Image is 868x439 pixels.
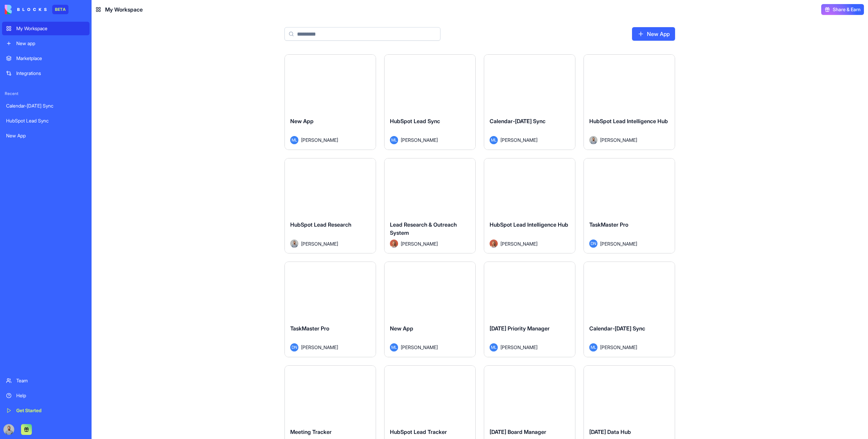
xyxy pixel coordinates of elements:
span: HubSpot Lead Tracker [390,428,447,435]
button: Share & Earn [821,4,864,15]
span: New App [290,118,314,125]
span: HubSpot Lead Research [290,221,351,228]
span: TaskMaster Pro [290,325,329,332]
div: New App [6,132,85,139]
span: HubSpot Lead Intelligence Hub [490,221,568,228]
a: HubSpot Lead SyncML[PERSON_NAME] [384,54,476,150]
span: DN [589,240,597,248]
a: New AppML[PERSON_NAME] [384,262,476,357]
img: image_123650291_bsq8ao.jpg [3,424,14,435]
span: [PERSON_NAME] [401,344,438,351]
a: Calendar-[DATE] SyncML[PERSON_NAME] [584,262,675,357]
div: Team [16,377,85,384]
span: [PERSON_NAME] [600,240,637,247]
span: ML [390,343,398,351]
span: New App [390,325,413,332]
a: Team [2,374,90,387]
span: [PERSON_NAME] [500,344,537,351]
a: [DATE] Priority ManagerML[PERSON_NAME] [484,262,575,357]
span: Calendar-[DATE] Sync [490,118,546,125]
span: [PERSON_NAME] [401,136,438,144]
a: HubSpot Lead Intelligence HubAvatar[PERSON_NAME] [484,158,575,254]
span: Recent [2,91,90,96]
div: HubSpot Lead Sync [6,117,85,124]
span: [PERSON_NAME] [301,136,338,144]
span: Lead Research & Outreach System [390,221,457,236]
span: [PERSON_NAME] [500,136,537,144]
a: My Workspace [2,22,90,35]
a: New App [632,27,675,41]
div: Integrations [16,70,85,77]
span: [DATE] Data Hub [589,428,631,435]
span: HubSpot Lead Intelligence Hub [589,118,668,125]
span: ML [290,136,298,144]
span: [PERSON_NAME] [301,240,338,247]
div: My Workspace [16,25,85,32]
span: TaskMaster Pro [589,221,628,228]
div: Get Started [16,407,85,414]
a: Lead Research & Outreach SystemAvatar[PERSON_NAME] [384,158,476,254]
span: Calendar-[DATE] Sync [589,325,645,332]
span: My Workspace [105,5,143,14]
a: Calendar-[DATE] SyncML[PERSON_NAME] [484,54,575,150]
span: HubSpot Lead Sync [390,118,440,125]
div: Calendar-[DATE] Sync [6,102,85,109]
img: Avatar [290,240,298,248]
a: Integrations [2,66,90,80]
a: BETA [5,5,68,14]
a: HubSpot Lead Intelligence HubAvatar[PERSON_NAME] [584,54,675,150]
span: [PERSON_NAME] [600,344,637,351]
span: [PERSON_NAME] [301,344,338,351]
div: Help [16,392,85,399]
span: ML [490,136,498,144]
img: Avatar [390,240,398,248]
span: [DATE] Priority Manager [490,325,550,332]
div: New app [16,40,85,47]
div: BETA [52,5,68,14]
a: Marketplace [2,52,90,65]
img: Avatar [589,136,597,144]
span: ML [589,343,597,351]
span: ML [390,136,398,144]
div: Marketplace [16,55,85,62]
a: New App [2,129,90,142]
img: Avatar [490,240,498,248]
a: Calendar-[DATE] Sync [2,99,90,113]
a: TaskMaster ProDN[PERSON_NAME] [584,158,675,254]
span: Share & Earn [833,6,861,13]
span: DN [290,343,298,351]
span: [PERSON_NAME] [401,240,438,247]
a: Get Started [2,404,90,417]
span: [PERSON_NAME] [600,136,637,144]
a: TaskMaster ProDN[PERSON_NAME] [284,262,376,357]
img: logo [5,5,47,14]
a: HubSpot Lead Sync [2,114,90,128]
span: [PERSON_NAME] [500,240,537,247]
span: [DATE] Board Manager [490,428,546,435]
span: Meeting Tracker [290,428,332,435]
a: Help [2,389,90,402]
a: New AppML[PERSON_NAME] [284,54,376,150]
a: HubSpot Lead ResearchAvatar[PERSON_NAME] [284,158,376,254]
span: ML [490,343,498,351]
a: New app [2,37,90,50]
